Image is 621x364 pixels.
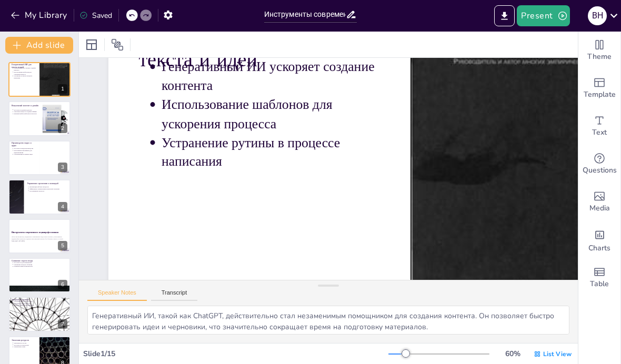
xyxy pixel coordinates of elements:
[14,147,36,149] p: Доступность видеопроизводства
[14,261,67,264] p: Доступность для начинающих
[58,241,67,250] div: 5
[58,280,67,289] div: 6
[588,5,607,26] button: b h
[14,266,67,268] p: Открытие новых возможностей
[578,145,620,183] div: Get real-time input from your audience
[58,319,67,329] div: 7
[327,55,486,254] p: Использование шаблонов для ускорения процесса
[12,236,67,239] p: Обзор инструментов, кардинально изменивших индустрию контента, позволяющих медиапрофессионалам со...
[8,219,71,254] div: https://cdn.sendsteps.com/images/logo/sendsteps_logo_white.pnghttps://cdn.sendsteps.com/images/lo...
[5,37,73,54] button: Add slide
[14,67,36,71] p: Генеративный ИИ ускоряет создание контента
[14,301,67,303] p: Автоматизация рутинных задач
[58,202,67,211] div: 4
[357,77,516,276] p: Генеративный ИИ ускоряет создание контента
[12,298,67,301] p: Устранение рутины
[517,5,569,26] button: Present
[12,104,39,107] p: Визуальный контент и дизайн
[584,89,616,100] span: Template
[14,149,36,153] p: Интуитивные интерфейсы для редактирования
[543,350,572,358] span: List View
[79,11,112,21] div: Saved
[587,51,612,63] span: Theme
[8,62,71,97] div: https://cdn.sendsteps.com/images/logo/sendsteps_logo_white.pnghttps://cdn.sendsteps.com/images/lo...
[14,344,36,346] p: Доступность технологий
[12,240,67,242] p: Generated with [URL]
[12,338,36,341] p: Экономия ресурсов
[87,306,569,335] textarea: Генеративный ИИ, такой как ChatGPT, действительно стал незаменимым помощником для создания контен...
[500,349,525,359] div: 60 %
[14,305,67,307] p: Сосредоточение на креативности
[14,108,39,110] p: Доступность дизайна для всех
[588,6,607,25] div: b h
[8,179,71,214] div: https://cdn.sendsteps.com/images/logo/sendsteps_logo_white.pnghttps://cdn.sendsteps.com/images/lo...
[12,259,67,262] p: Снижение порога входа
[58,163,67,172] div: 3
[14,153,36,155] p: Автоматизация рутинных задач
[8,140,71,175] div: https://cdn.sendsteps.com/images/logo/sendsteps_logo_white.pnghttps://cdn.sendsteps.com/images/lo...
[14,302,67,305] p: Повышение продуктивности
[8,7,72,24] button: My Library
[12,63,36,69] p: Генеративный ИИ для текста и идей
[29,188,67,190] p: Эффективное планирование контентной стратегии
[578,107,620,145] div: Add text boxes
[29,186,67,188] p: Организация рабочих процессов
[27,182,67,185] p: Управление проектами и командой
[83,349,388,359] div: Slide 1 / 15
[8,101,71,136] div: https://cdn.sendsteps.com/images/logo/sendsteps_logo_white.pnghttps://cdn.sendsteps.com/images/lo...
[87,289,147,301] button: Speaker Notes
[58,84,67,94] div: 1
[14,342,36,344] p: Экономия на услугах
[111,38,124,51] span: Position
[14,113,39,115] p: Широкий выбор шаблонов и ресурсов
[589,203,610,214] span: Media
[578,221,620,259] div: Add charts and graphs
[58,124,67,133] div: 2
[583,165,617,176] span: Questions
[592,127,607,138] span: Text
[14,75,36,79] p: Устранение рутины в процессе написания
[14,71,36,75] p: Использование шаблонов для ускорения процесса
[83,36,100,53] div: Layout
[264,7,346,22] input: Insert title
[578,183,620,221] div: Add images, graphics, shapes or video
[12,231,58,234] strong: Инструменты современного медиапрофессионала
[29,190,67,192] p: Отслеживание прогресса
[8,297,71,331] div: https://cdn.sendsteps.com/images/logo/sendsteps_logo_white.pnghttps://cdn.sendsteps.com/images/lo...
[590,278,609,290] span: Table
[14,110,39,113] p: Ускорение процесса создания графики
[578,32,620,69] div: Change the overall theme
[14,346,36,348] p: Уменьшение затрат
[588,242,610,254] span: Charts
[151,289,198,301] button: Transcript
[14,264,67,266] p: Упрощение процесса обучения
[578,69,620,107] div: Add ready made slides
[12,141,36,147] p: Производство видео и аудио
[578,259,620,297] div: Add a table
[296,33,455,231] p: Устранение рутины в процессе написания
[494,5,515,26] button: Export to PowerPoint
[8,258,71,292] div: https://cdn.sendsteps.com/images/logo/sendsteps_logo_white.pnghttps://cdn.sendsteps.com/images/lo...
